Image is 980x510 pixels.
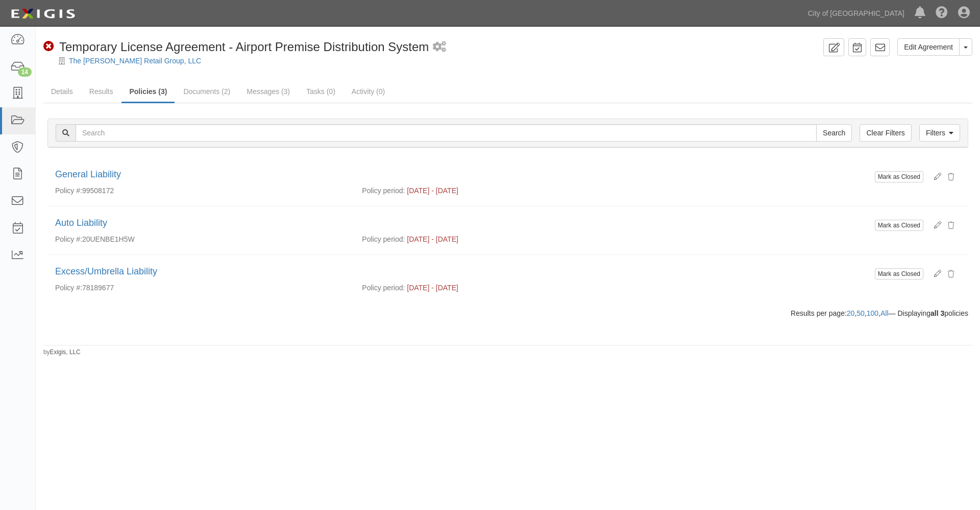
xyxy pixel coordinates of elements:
p: Policy #: [55,283,82,293]
div: 14 [18,67,32,77]
a: All [880,309,889,317]
button: Mark as Closed [875,171,923,182]
i: Non-Compliant [43,41,54,52]
p: Policy period: [362,234,405,244]
a: City of [GEOGRAPHIC_DATA] [803,3,910,24]
a: Excess/Umbrella Liability [55,266,157,276]
div: 20UENBE1H5W [47,234,354,244]
a: Edit policy [926,171,941,181]
a: 100 [867,309,878,317]
small: by [43,348,81,357]
a: Documents (2) [176,81,238,102]
a: 20 [847,309,855,317]
button: Mark as Closed [875,268,923,280]
p: Policy #: [55,234,82,244]
div: 99508172 [47,186,354,196]
a: Auto Liability [55,218,107,228]
a: The [PERSON_NAME] Retail Group, LLC [69,57,201,65]
button: Mark as Closed [875,220,923,231]
a: Messages (3) [239,81,298,102]
a: Tasks (0) [299,81,343,102]
p: Policy period: [362,283,405,293]
a: Clear Filters [860,124,911,142]
button: Delete Policy [941,217,961,234]
input: Search [816,124,852,142]
span: [DATE] - [DATE] [407,187,458,195]
p: Policy period: [362,186,405,196]
span: [DATE] - [DATE] [407,235,458,243]
a: Details [43,81,81,102]
a: Edit policy [926,220,941,230]
a: 50 [856,309,865,317]
button: Delete Policy [941,265,961,283]
a: Policies (3) [121,81,175,103]
a: Filters [919,124,960,142]
a: Edit Agreement [897,38,960,56]
button: Delete Policy [941,168,961,186]
div: 78189677 [47,283,354,293]
div: Results per page: , , , — Displaying policies [40,308,976,318]
a: Activity (0) [344,81,393,102]
b: all 3 [930,309,944,317]
p: Policy #: [55,186,82,196]
input: Search [76,124,817,142]
a: General Liability [55,169,121,179]
img: logo-5460c22ac91f19d4615b14bd174203de0afe785f0fc80cf4dbbc73dc1793850b.png [8,5,78,23]
i: 1 scheduled workflow [433,42,446,53]
div: Temporary License Agreement - Airport Premise Distribution System [43,38,429,56]
i: Help Center - Complianz [936,7,948,19]
span: Temporary License Agreement - Airport Premise Distribution System [59,40,429,54]
a: Edit policy [926,268,941,279]
a: Results [82,81,121,102]
span: [DATE] - [DATE] [407,284,458,292]
a: Exigis, LLC [50,349,81,356]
